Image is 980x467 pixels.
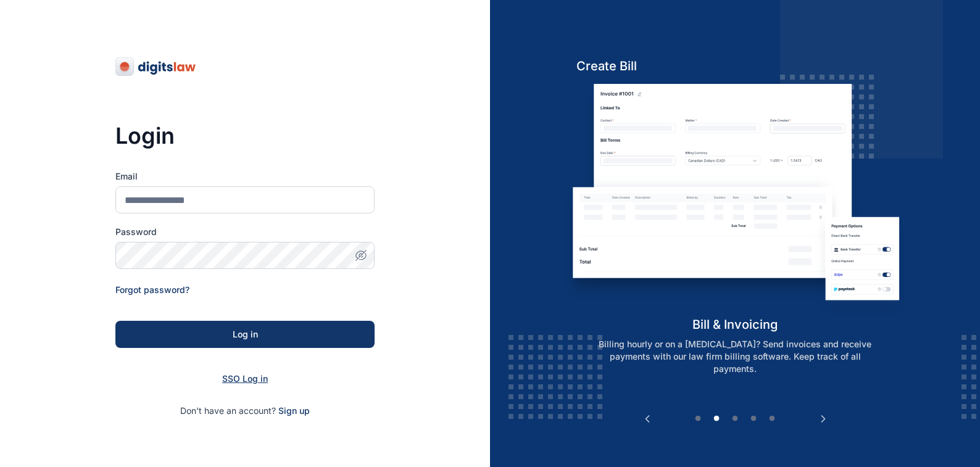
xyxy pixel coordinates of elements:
button: Next [817,413,829,425]
button: 3 [729,413,741,425]
button: 4 [747,413,760,425]
img: digitslaw-logo [115,57,197,76]
p: Don't have an account? [115,405,375,417]
button: 1 [692,413,704,425]
div: Log in [135,328,355,341]
a: Sign up [278,405,310,416]
a: Forgot password? [115,284,189,295]
span: Sign up [278,405,310,417]
p: Billing hourly or on a [MEDICAL_DATA]? Send invoices and receive payments with our law firm billi... [577,338,893,375]
a: SSO Log in [222,373,268,384]
button: 2 [710,413,723,425]
button: Previous [641,413,654,425]
h3: Login [115,123,375,148]
h5: bill & invoicing [564,316,907,333]
button: Log in [115,321,375,348]
label: Email [115,170,375,183]
label: Password [115,226,375,238]
button: 5 [766,413,778,425]
h5: Create Bill [564,57,907,75]
img: bill-and-invoicin [564,84,907,315]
